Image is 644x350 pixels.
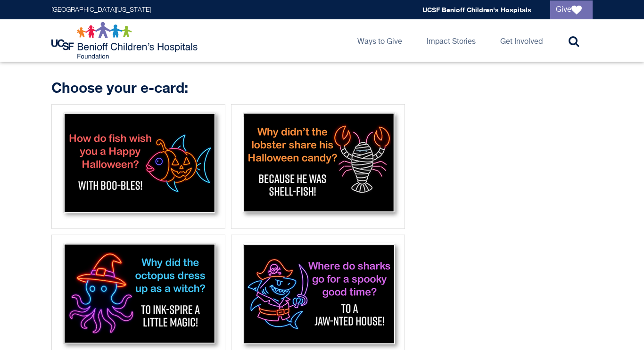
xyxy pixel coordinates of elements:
[350,19,410,62] a: Ways to Give
[51,22,200,59] img: Logo for UCSF Benioff Children's Hospitals Foundation
[55,107,222,223] img: Fish
[231,104,405,229] div: Lobster
[51,104,225,229] div: Fish
[234,107,402,223] img: Lobster
[51,79,188,96] strong: Choose your e-card:
[550,0,593,19] a: Give
[422,6,531,14] a: UCSF Benioff Children's Hospitals
[493,19,550,62] a: Get Involved
[51,7,151,13] a: [GEOGRAPHIC_DATA][US_STATE]
[419,19,483,62] a: Impact Stories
